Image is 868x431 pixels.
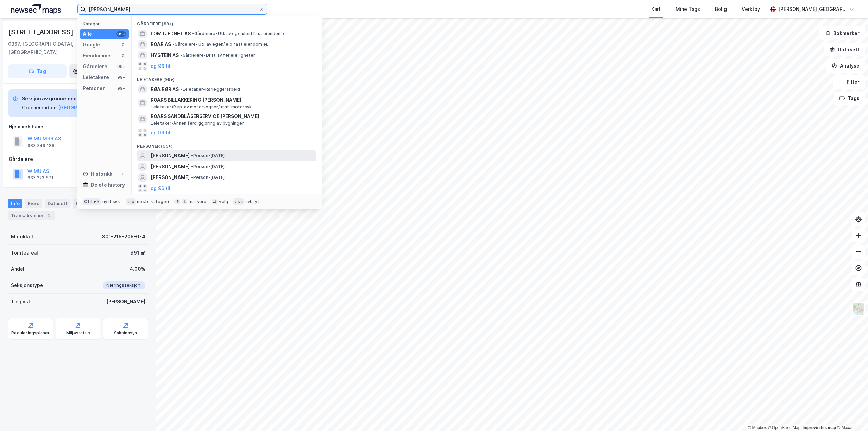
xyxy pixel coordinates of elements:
div: [PERSON_NAME][GEOGRAPHIC_DATA] [778,5,846,13]
div: Ctrl + k [83,198,101,205]
div: Bolig [715,5,727,13]
div: 99+ [116,31,126,37]
div: Eiere [25,199,42,208]
div: Delete history [91,181,125,189]
div: 933 223 671 [27,175,53,181]
button: og 96 til [151,62,170,70]
a: Improve this map [803,425,836,430]
span: [PERSON_NAME] [151,163,190,171]
div: 0 [120,42,126,48]
div: Saksinnsyn [114,330,137,336]
span: Gårdeiere • Utl. av egen/leid fast eiendom el. [192,31,288,36]
span: [PERSON_NAME] [151,152,190,160]
div: 0 [120,53,126,58]
div: Matrikkel [11,232,33,241]
button: [GEOGRAPHIC_DATA], 215/205 [58,104,130,112]
div: Alle [83,30,92,38]
span: Person • [DATE] [191,153,225,158]
div: Gårdeiere (99+) [132,16,322,28]
div: 99+ [116,64,126,69]
span: • [172,42,174,47]
div: Tomteareal [11,249,38,257]
span: Person • [DATE] [191,164,225,169]
div: Andel [11,265,24,273]
div: Hjemmelshaver [8,123,148,131]
span: ROARS SANDBLÅSERSERVICE [PERSON_NAME] [151,112,314,120]
span: [PERSON_NAME] [151,173,190,182]
div: Miljøstatus [66,330,90,336]
div: Seksjonstype [11,281,43,289]
img: logo.a4113a55bc3d86da70a041830d287a7e.svg [11,4,61,14]
div: markere [189,199,206,204]
div: Gårdeiere [83,62,107,71]
a: Mapbox [748,425,767,430]
span: Leietaker • Rep. av motorvogner/unnt. motorsyk. [151,104,253,110]
span: • [191,175,193,180]
span: HYSTEIN AS [151,51,179,59]
img: Z [852,302,865,315]
div: 983 349 188 [27,143,54,148]
div: Leietakere (99+) [132,72,322,84]
div: neste kategori [137,199,169,204]
div: 301-215-205-0-4 [102,232,145,241]
div: Seksjon av grunneiendom [22,95,130,103]
div: Google [83,41,100,49]
span: LOMTJEDNET AS [151,30,191,38]
div: avbryt [245,199,259,204]
div: [STREET_ADDRESS] [8,26,75,37]
span: • [191,153,193,158]
button: og 96 til [151,129,170,137]
div: Transaksjoner [8,211,55,220]
span: • [180,87,182,92]
span: • [180,53,182,58]
div: Eiendommer [83,52,112,60]
div: 4.00% [130,265,145,273]
input: Søk på adresse, matrikkel, gårdeiere, leietakere eller personer [86,4,259,14]
span: Leietaker • Annen ferdiggjøring av bygninger [151,120,244,126]
span: RØA RØR AS [151,85,179,93]
div: tab [126,198,136,205]
button: Datasett [824,43,865,56]
button: Analyse [826,59,865,73]
div: Kart [651,5,661,13]
button: Filter [833,75,865,89]
a: OpenStreetMap [768,425,801,430]
div: 0367, [GEOGRAPHIC_DATA], [GEOGRAPHIC_DATA] [8,40,90,56]
span: ROARS BILLAKKERING [PERSON_NAME] [151,96,314,104]
div: Personer [83,84,105,92]
button: Tag [8,64,67,78]
div: Info [8,199,22,208]
div: Reguleringsplaner [11,330,50,336]
div: Tinglyst [11,298,30,306]
div: 991 ㎡ [130,249,145,257]
span: Leietaker • Rørleggerarbeid [180,87,240,92]
div: Grunneiendom [22,104,57,112]
div: Kategori [83,21,129,26]
span: • [191,164,193,169]
div: Mine Tags [676,5,700,13]
div: Historikk [83,170,112,178]
div: Verktøy [742,5,760,13]
div: Bygg [73,199,98,208]
div: 4 [45,212,52,219]
button: og 96 til [151,184,170,192]
div: Gårdeiere [8,155,148,163]
iframe: Chat Widget [834,398,868,431]
span: ROAR AS [151,40,171,49]
button: Bokmerker [819,26,865,40]
div: esc [233,198,244,205]
div: 0 [120,171,126,177]
div: Leietakere [83,73,109,81]
div: [PERSON_NAME] [106,298,145,306]
div: 99+ [116,86,126,91]
div: velg [219,199,228,204]
span: Gårdeiere • Drift av ferieleiligheter [180,53,255,58]
div: Datasett [45,199,70,208]
span: • [192,31,194,36]
span: Gårdeiere • Utl. av egen/leid fast eiendom el. [172,42,268,47]
div: 99+ [116,75,126,80]
span: Person • [DATE] [191,175,225,180]
div: Personer (99+) [132,138,322,150]
button: Tags [834,92,865,105]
